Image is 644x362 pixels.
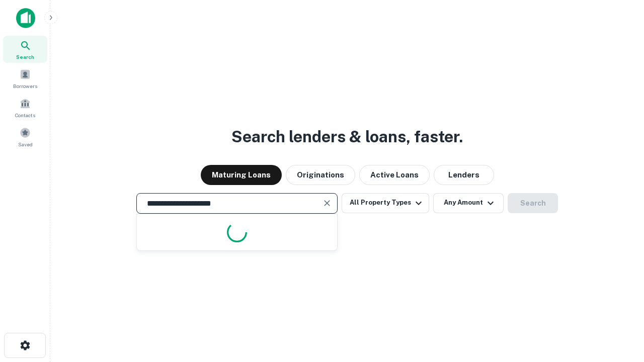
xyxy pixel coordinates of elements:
[286,165,355,185] button: Originations
[231,125,463,149] h3: Search lenders & loans, faster.
[320,196,334,210] button: Clear
[201,165,282,185] button: Maturing Loans
[342,193,429,213] button: All Property Types
[13,82,37,90] span: Borrowers
[594,249,644,298] iframe: Chat Widget
[3,36,47,63] a: Search
[359,165,430,185] button: Active Loans
[3,123,47,150] a: Saved
[434,165,494,185] button: Lenders
[18,140,33,148] span: Saved
[3,65,47,92] a: Borrowers
[15,111,35,119] span: Contacts
[3,94,47,121] a: Contacts
[433,193,504,213] button: Any Amount
[16,53,34,61] span: Search
[16,8,35,28] img: capitalize-icon.png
